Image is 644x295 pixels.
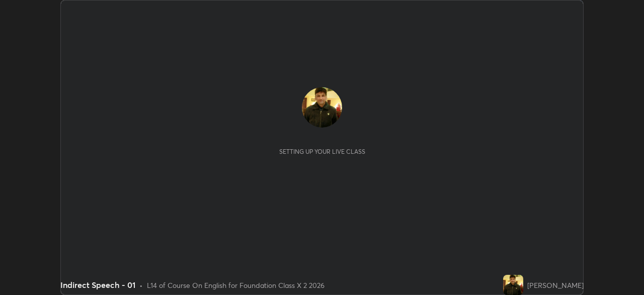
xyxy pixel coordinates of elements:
div: L14 of Course On English for Foundation Class X 2 2026 [147,280,325,290]
div: • [139,280,143,290]
img: 2ac7c97e948e40f994bf223dccd011e9.jpg [503,275,523,295]
img: 2ac7c97e948e40f994bf223dccd011e9.jpg [302,87,342,128]
div: Indirect Speech - 01 [60,279,135,291]
div: [PERSON_NAME] [527,280,584,290]
div: Setting up your live class [279,148,365,155]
